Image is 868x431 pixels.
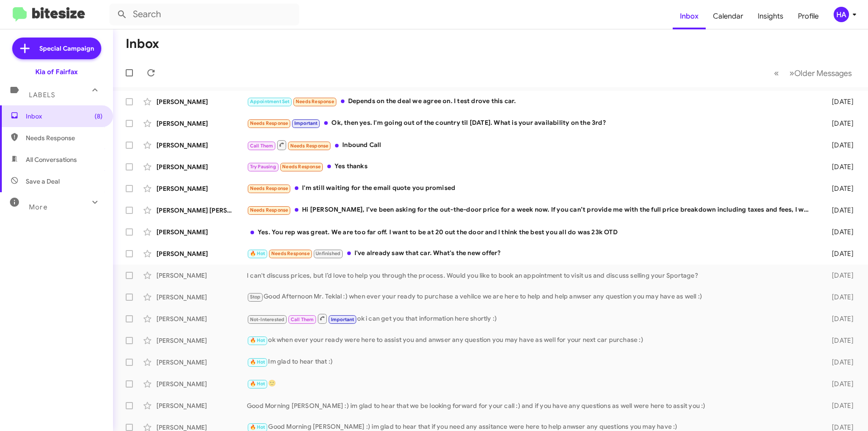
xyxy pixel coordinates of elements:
[271,251,310,256] span: Needs Response
[250,424,265,430] span: 🔥 Hot
[817,184,861,193] div: [DATE]
[817,97,861,106] div: [DATE]
[156,119,247,128] div: [PERSON_NAME]
[26,155,77,164] span: All Conversations
[817,162,861,171] div: [DATE]
[156,249,247,258] div: [PERSON_NAME]
[29,203,47,211] span: More
[834,7,849,22] div: HA
[250,185,288,191] span: Needs Response
[26,112,103,121] span: Inbox
[290,143,329,149] span: Needs Response
[247,335,817,346] div: ok when ever your ready were here to assist you and anwser any question you may have as well for ...
[769,64,857,82] nav: Page navigation example
[817,379,861,388] div: [DATE]
[247,379,817,389] div: 🙂
[817,336,861,345] div: [DATE]
[247,139,817,151] div: Inbound Call
[94,112,103,121] span: (8)
[331,317,354,322] span: Important
[789,67,794,79] span: »
[774,67,779,79] span: «
[29,91,55,99] span: Labels
[247,205,817,215] div: Hi [PERSON_NAME], I’ve been asking for the out-the-door price for a week now. If you can’t provid...
[109,4,299,25] input: Search
[156,206,247,215] div: [PERSON_NAME] [PERSON_NAME]
[156,401,247,410] div: [PERSON_NAME]
[250,143,274,149] span: Call Them
[247,271,817,280] div: I can't discuss prices, but I’d love to help you through the process. Would you like to book an a...
[784,64,857,82] button: Next
[247,118,817,128] div: Ok, then yes. I'm going out of the country til [DATE]. What is your availability on the 3rd?
[156,314,247,323] div: [PERSON_NAME]
[250,99,290,104] span: Appointment Set
[39,44,94,53] span: Special Campaign
[250,251,265,256] span: 🔥 Hot
[156,293,247,302] div: [PERSON_NAME]
[156,227,247,237] div: [PERSON_NAME]
[250,317,285,322] span: Not-Interested
[247,357,817,367] div: Im glad to hear that :)
[247,313,817,324] div: ok i can get you that information here shortly :)
[247,401,817,410] div: Good Morning [PERSON_NAME] :) im glad to hear that we be looking forward for your call :) and if ...
[817,314,861,323] div: [DATE]
[706,3,750,29] a: Calendar
[156,162,247,171] div: [PERSON_NAME]
[673,3,706,29] a: Inbox
[126,37,159,51] h1: Inbox
[817,358,861,367] div: [DATE]
[247,227,817,237] div: Yes. You rep was great. We are too far off. I want to be at 20 out the door and I think the best ...
[247,183,817,194] div: I'm still waiting for the email quote you promised
[817,141,861,150] div: [DATE]
[817,227,861,237] div: [DATE]
[250,381,265,387] span: 🔥 Hot
[35,67,78,76] div: Kia of Fairfax
[817,293,861,302] div: [DATE]
[12,38,101,59] a: Special Campaign
[156,271,247,280] div: [PERSON_NAME]
[791,3,826,29] a: Profile
[247,248,817,259] div: I've already saw that car. What's the new offer?
[156,379,247,388] div: [PERSON_NAME]
[250,120,288,126] span: Needs Response
[250,164,276,170] span: Try Pausing
[817,119,861,128] div: [DATE]
[769,64,784,82] button: Previous
[247,161,817,172] div: Yes thanks
[26,177,60,186] span: Save a Deal
[250,359,265,365] span: 🔥 Hot
[156,358,247,367] div: [PERSON_NAME]
[794,68,852,78] span: Older Messages
[296,99,334,104] span: Needs Response
[250,207,288,213] span: Needs Response
[26,133,103,142] span: Needs Response
[291,317,314,322] span: Call Them
[156,184,247,193] div: [PERSON_NAME]
[156,336,247,345] div: [PERSON_NAME]
[250,294,261,300] span: Stop
[316,251,340,256] span: Unfinished
[250,337,265,343] span: 🔥 Hot
[750,3,791,29] a: Insights
[247,96,817,107] div: Depends on the deal we agree on. I test drove this car.
[282,164,321,170] span: Needs Response
[156,97,247,106] div: [PERSON_NAME]
[247,292,817,302] div: Good Afternoon Mr. Teklal :) when ever your ready to purchase a vehilce we are here to help and h...
[294,120,318,126] span: Important
[817,206,861,215] div: [DATE]
[826,7,858,22] button: HA
[817,271,861,280] div: [DATE]
[817,401,861,410] div: [DATE]
[817,249,861,258] div: [DATE]
[156,141,247,150] div: [PERSON_NAME]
